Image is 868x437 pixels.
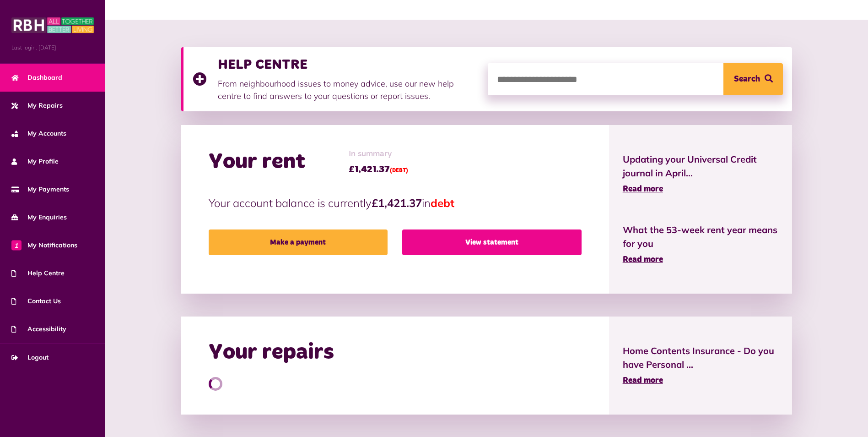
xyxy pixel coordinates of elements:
[11,101,63,110] span: My Repairs
[623,344,779,387] a: Home Contents Insurance - Do you have Personal ... Read more
[431,196,454,210] span: debt
[11,73,62,82] span: Dashboard
[623,185,663,193] span: Read more
[11,185,69,194] span: My Payments
[11,129,66,138] span: My Accounts
[623,153,779,196] a: Updating your Universal Credit journal in April... Read more
[11,324,66,334] span: Accessibility
[623,377,663,385] span: Read more
[11,157,59,166] span: My Profile
[209,149,305,175] h2: Your rent
[11,353,49,362] span: Logout
[372,196,422,210] strong: £1,421.37
[209,229,388,255] a: Make a payment
[209,195,582,211] p: Your account balance is currently in
[623,223,779,266] a: What the 53-week rent year means for you Read more
[11,240,22,250] span: 1
[11,240,77,250] span: My Notifications
[11,296,61,306] span: Contact Us
[11,213,67,222] span: My Enquiries
[349,148,408,160] span: In summary
[218,56,479,73] h3: HELP CENTRE
[402,229,581,255] a: View statement
[623,153,779,180] span: Updating your Universal Credit journal in April...
[218,77,479,102] p: From neighbourhood issues to money advice, use our new help centre to find answers to your questi...
[209,339,334,366] h2: Your repairs
[349,163,408,176] span: £1,421.37
[390,168,408,174] span: (DEBT)
[723,63,783,95] button: Search
[623,256,663,264] span: Read more
[11,268,65,278] span: Help Centre
[623,344,779,371] span: Home Contents Insurance - Do you have Personal ...
[11,44,94,52] span: Last login: [DATE]
[11,16,94,34] img: MyRBH
[623,223,779,251] span: What the 53-week rent year means for you
[734,63,760,95] span: Search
